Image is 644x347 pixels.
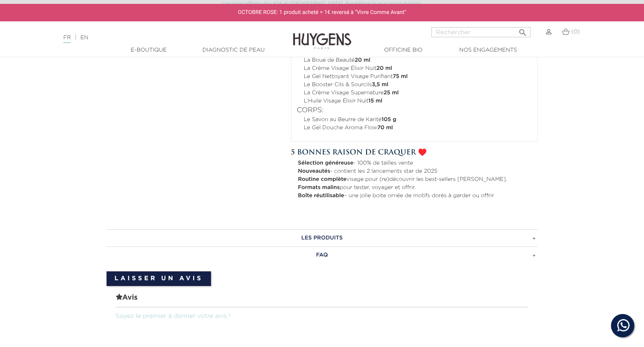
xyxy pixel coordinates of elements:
[293,21,351,50] img: Huygens
[106,246,538,264] a: FAQ
[80,35,88,40] a: EN
[116,313,230,319] a: Soyez le premier à donner votre avis !
[297,105,532,116] p: CORPS:
[116,292,529,308] span: Avis
[106,271,211,286] a: Laisser un avis
[304,56,532,64] li: La Boue de Beauté
[449,46,527,54] a: Nos engagements
[298,193,344,198] strong: Boîte réutilisable
[298,192,538,200] li: – une jolie boite ornée de motifs dorés à garder ou offrir
[377,66,392,71] strong: 20 ml
[571,29,580,35] span: (0)
[298,160,354,166] strong: Sélection généreuse
[518,26,527,35] i: 
[110,46,188,54] a: E-Boutique
[298,184,538,192] li: pour tester, voyager et offrir.
[298,175,538,184] li: visage pour (re)découvrir les best-sellers [PERSON_NAME].
[377,125,393,130] strong: 70 ml
[304,73,532,81] li: Le Gel Nettoyant Visage Purifiant
[298,177,347,182] strong: Routine complète
[393,74,407,79] strong: 75 ml
[59,33,262,42] div: |
[431,27,531,37] input: Rechercher
[304,124,532,132] li: Le Gel Douche Aroma Flow
[516,25,530,35] button: 
[372,82,389,87] strong: 3,5 ml
[304,97,532,105] li: L’Huile Visage Élixir Nuit
[304,89,532,97] li: La Crème Visage Supernature
[298,159,538,167] li: - 100% de tailles vente
[355,57,370,63] strong: 20 ml
[365,46,442,54] a: Officine Bio
[384,90,399,95] strong: 25 ml
[106,229,538,246] a: LES PRODUITS
[195,46,272,54] a: Diagnostic de peau
[298,185,340,190] strong: Formats malins
[298,168,330,174] strong: Nouveautés
[304,64,532,73] li: La Crème Visage Élixir Nuit
[63,35,71,43] a: FR
[304,116,532,124] li: Le Savon au Beurre de Karité
[291,148,538,156] h3: 5 bonnes raison de craquer ♥️
[382,117,396,122] strong: 105 g
[298,167,538,175] li: - contient les 2 lancements star de 2025
[304,81,532,89] li: Le Booster Cils & Sourcils
[368,98,382,104] strong: 15 ml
